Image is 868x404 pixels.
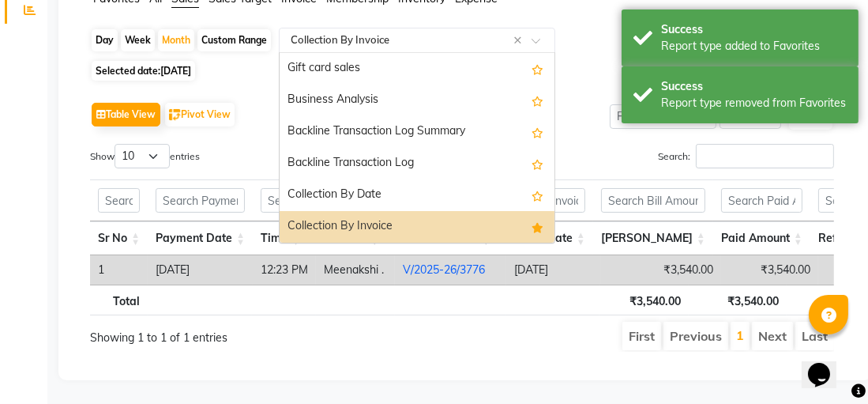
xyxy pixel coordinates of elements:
th: Bill Amount: activate to sort column ascending [593,221,713,255]
span: Add this report to Favorites List [532,123,543,142]
input: Search Payment Date [156,188,245,213]
ng-dropdown-panel: Options list [279,52,555,244]
input: Search Paid Amount [721,188,802,213]
td: 12:23 PM [253,255,316,285]
iframe: chat widget [802,341,852,388]
input: Search Sr No [98,188,140,213]
img: pivot.png [169,109,181,121]
div: Success [661,21,847,38]
div: Month [158,29,194,51]
td: Meenakshi . [316,255,395,285]
a: 1 [736,327,744,343]
div: Backline Transaction Log Summary [280,116,554,148]
th: ₹3,540.00 [599,285,690,315]
span: Clear all [513,32,527,49]
th: ₹3,540.00 [689,285,786,315]
div: Backline Transaction Log [280,148,554,179]
div: Report type added to Favorites [661,38,847,55]
div: Report type removed from Favorites [661,95,847,111]
th: Payment Date: activate to sort column ascending [148,221,253,255]
td: 1 [90,255,148,285]
div: Collection By Date [280,179,554,211]
span: Add this report to Favorites List [532,154,543,173]
div: Week [121,29,155,51]
select: Showentries [115,144,170,168]
th: Time: activate to sort column ascending [253,221,308,255]
a: V/2025-26/3776 [403,262,485,277]
input: Search: [696,144,834,168]
div: Day [92,29,118,51]
button: Table View [92,103,160,126]
span: Add this report to Favorites List [532,186,543,205]
div: Showing 1 to 1 of 1 entries [90,320,386,346]
th: Sr No: activate to sort column ascending [90,221,148,255]
div: Gift card sales [280,53,554,85]
div: Custom Range [197,29,271,51]
span: Add this report to Favorites List [532,91,543,110]
span: [DATE] [160,65,191,77]
div: Success [661,78,847,95]
label: Show entries [90,144,200,168]
button: Pivot View [165,103,235,126]
td: [DATE] [506,255,601,285]
td: ₹3,540.00 [721,255,818,285]
span: Add this report to Favorites List [532,59,543,78]
td: ₹3,540.00 [601,255,721,285]
span: Selected date: [92,61,195,81]
td: [DATE] [148,255,253,285]
input: Search Bill Amount [601,188,705,213]
th: Total [90,285,148,315]
th: Paid Amount: activate to sort column ascending [713,221,810,255]
div: Business Analysis [280,85,554,116]
span: Added to Favorites [532,217,543,236]
label: Search: [658,144,834,168]
input: Search Time [261,188,300,213]
div: Collection By Invoice [280,211,554,243]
